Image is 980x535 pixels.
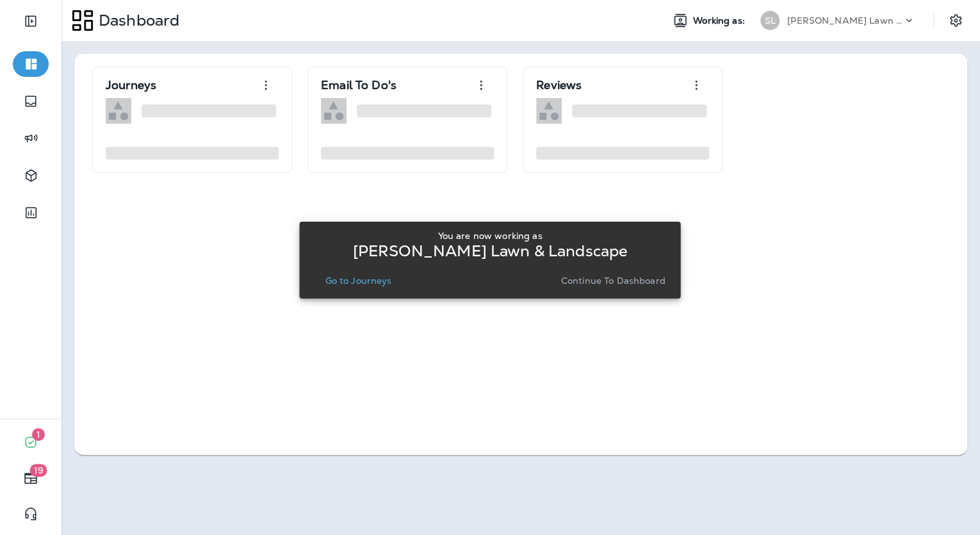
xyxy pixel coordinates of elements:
p: Go to Journeys [325,276,391,286]
button: Settings [944,9,967,32]
p: Journeys [106,79,156,92]
button: 19 [13,465,49,491]
p: Dashboard [94,11,179,30]
span: Working as: [693,15,747,26]
button: Expand Sidebar [13,8,49,34]
div: SL [760,11,780,30]
span: 19 [30,464,47,477]
p: [PERSON_NAME] Lawn & Landscape [787,15,902,26]
button: 1 [13,429,49,455]
p: [PERSON_NAME] Lawn & Landscape [353,246,627,256]
button: Continue to Dashboard [556,272,671,290]
span: 1 [32,428,45,441]
p: You are now working as [437,231,542,241]
p: Continue to Dashboard [561,276,666,286]
button: Go to Journeys [320,272,396,290]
